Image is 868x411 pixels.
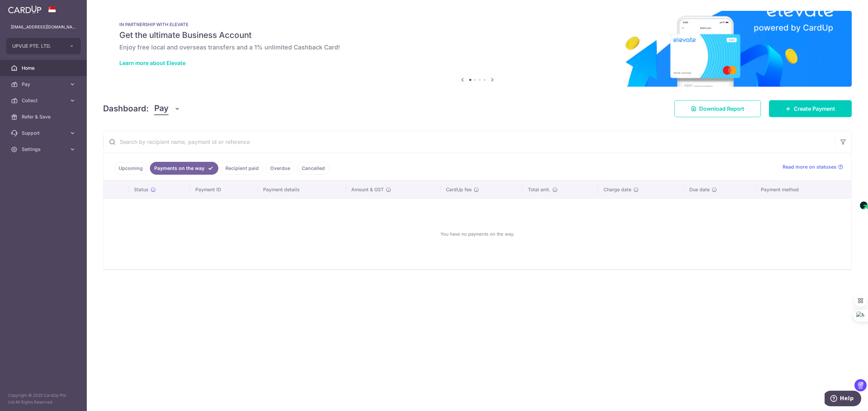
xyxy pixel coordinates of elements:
input: Search by recipient name, payment id or reference [103,131,835,153]
p: [EMAIL_ADDRESS][DOMAIN_NAME] [11,24,76,30]
span: Home [22,65,66,71]
p: IN PARTNERSHIP WITH ELEVATE [119,22,835,27]
span: Refer & Save [22,113,66,120]
img: Renovation banner [103,11,852,87]
span: Support [22,130,66,136]
span: Pay [154,102,169,115]
span: Create Payment [794,105,835,113]
th: Payment ID [190,181,258,198]
a: Read more on statuses [783,164,843,170]
span: Due date [689,186,710,193]
span: Charge date [604,186,631,193]
a: Download Report [674,100,761,117]
th: Payment details [258,181,346,198]
h6: Enjoy free local and overseas transfers and a 1% unlimited Cashback Card! [119,43,835,51]
iframe: Opens a widget where you can find more information [825,391,861,408]
h4: Dashboard: [103,103,149,115]
a: Recipient paid [221,162,263,175]
div: You have no payments on the way. [112,204,843,264]
a: Payments on the way [150,162,218,175]
button: Pay [154,102,180,115]
span: Read more on statuses [783,164,836,170]
span: Download Report [699,105,744,113]
span: Pay [22,81,66,88]
a: Overdue [266,162,295,175]
a: Create Payment [769,100,852,117]
a: Learn more about Elevate [119,60,185,66]
h5: Get the ultimate Business Account [119,30,835,41]
a: Cancelled [297,162,329,175]
span: Settings [22,146,66,153]
img: CardUp [8,5,41,14]
span: Amount & GST [351,186,384,193]
a: Upcoming [114,162,147,175]
span: CardUp fee [446,186,472,193]
span: UPVUE PTE. LTD. [12,43,62,49]
span: Total amt. [528,186,550,193]
th: Payment method [755,181,851,198]
span: Collect [22,97,66,104]
span: Status [134,186,149,193]
button: UPVUE PTE. LTD. [6,38,81,54]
